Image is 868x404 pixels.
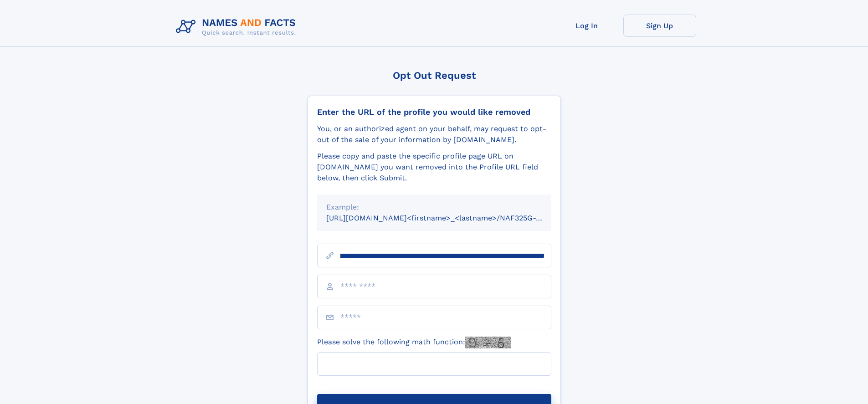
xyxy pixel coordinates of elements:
[623,15,696,37] a: Sign Up
[326,214,569,222] small: [URL][DOMAIN_NAME]<firstname>_<lastname>/NAF325G-xxxxxxxx
[317,107,551,117] div: Enter the URL of the profile you would like removed
[550,15,623,37] a: Log In
[317,151,551,184] div: Please copy and paste the specific profile page URL on [DOMAIN_NAME] you want removed into the Pr...
[317,123,551,145] div: You, or an authorized agent on your behalf, may request to opt-out of the sale of your informatio...
[172,15,303,39] img: Logo Names and Facts
[326,202,542,213] div: Example:
[317,337,511,348] label: Please solve the following math function:
[308,70,561,81] div: Opt Out Request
